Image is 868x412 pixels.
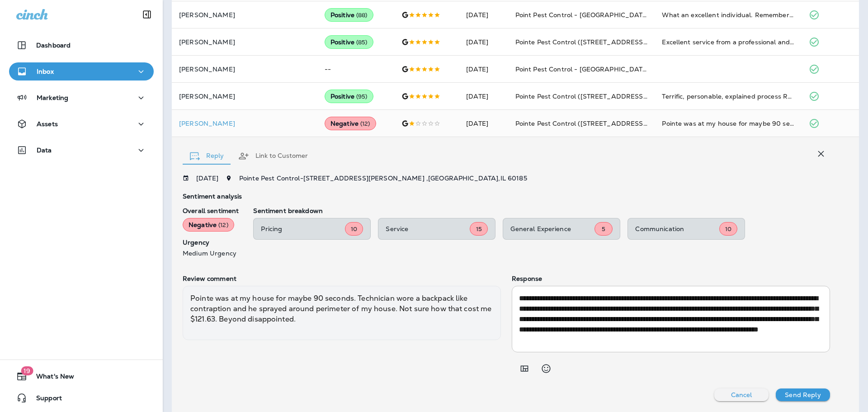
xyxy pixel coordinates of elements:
[459,1,508,28] td: [DATE]
[239,174,527,182] span: Pointe Pest Control - [STREET_ADDRESS][PERSON_NAME] , [GEOGRAPHIC_DATA] , IL 60185
[9,141,154,159] button: Data
[134,5,160,24] button: Collapse Sidebar
[179,120,310,127] p: [PERSON_NAME]
[360,120,370,128] span: ( 12 )
[325,8,373,22] div: Positive
[183,275,501,282] p: Review comment
[179,120,310,127] div: Click to view Customer Drawer
[459,83,508,110] td: [DATE]
[21,366,33,375] span: 19
[662,92,794,101] div: Terrific, personable, explained process Really impressed. A+
[37,94,68,101] p: Marketing
[351,225,357,233] span: 10
[515,11,650,19] span: Point Pest Control - [GEOGRAPHIC_DATA]
[510,225,594,232] p: General Experience
[183,193,830,200] p: Sentiment analysis
[231,140,315,172] button: Link to Customer
[218,221,228,229] span: ( 12 )
[515,360,533,378] button: Add in a premade template
[179,93,310,100] p: [PERSON_NAME]
[179,38,310,46] p: [PERSON_NAME]
[515,38,706,46] span: Pointe Pest Control ([STREET_ADDRESS][PERSON_NAME] )
[725,225,731,233] span: 10
[37,147,52,154] p: Data
[356,11,368,19] span: ( 88 )
[325,35,373,49] div: Positive
[37,120,58,128] p: Assets
[9,36,154,54] button: Dashboard
[37,68,54,75] p: Inbox
[196,175,218,182] p: [DATE]
[714,388,769,401] button: Cancel
[179,11,310,19] p: [PERSON_NAME]
[662,10,794,19] div: What an excellent individual. Remembers the needs of our 130+ year old house from attic to baseme...
[459,56,508,83] td: [DATE]
[386,225,470,232] p: Service
[27,394,62,405] span: Support
[325,117,376,130] div: Negative
[512,275,830,282] p: Response
[183,239,239,246] p: Urgency
[459,28,508,56] td: [DATE]
[183,218,234,232] div: Negative
[183,286,501,340] div: Pointe was at my house for maybe 90 seconds. Technician wore a backpack like contraption and he s...
[537,360,555,378] button: Select an emoji
[261,225,345,232] p: Pricing
[476,225,482,233] span: 15
[9,115,154,133] button: Assets
[731,391,752,398] p: Cancel
[515,119,706,128] span: Pointe Pest Control ([STREET_ADDRESS][PERSON_NAME] )
[662,38,794,47] div: Excellent service from a professional and knowledgeable technician.
[179,66,310,73] p: [PERSON_NAME]
[515,65,650,73] span: Point Pest Control - [GEOGRAPHIC_DATA]
[253,207,830,214] p: Sentiment breakdown
[183,140,231,172] button: Reply
[459,110,508,137] td: [DATE]
[36,42,71,49] p: Dashboard
[325,90,373,103] div: Positive
[317,56,395,83] td: --
[776,388,830,401] button: Send Reply
[356,93,368,100] span: ( 95 )
[183,207,239,214] p: Overall sentiment
[9,389,154,407] button: Support
[356,38,368,46] span: ( 85 )
[662,119,794,128] div: Pointe was at my house for maybe 90 seconds. Technician wore a backpack like contraption and he s...
[9,89,154,107] button: Marketing
[785,391,821,398] p: Send Reply
[515,92,706,100] span: Pointe Pest Control ([STREET_ADDRESS][PERSON_NAME] )
[183,250,239,257] p: Medium Urgency
[27,373,74,384] span: What's New
[602,225,605,233] span: 5
[9,367,154,385] button: 19What's New
[635,225,719,232] p: Communication
[9,62,154,81] button: Inbox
